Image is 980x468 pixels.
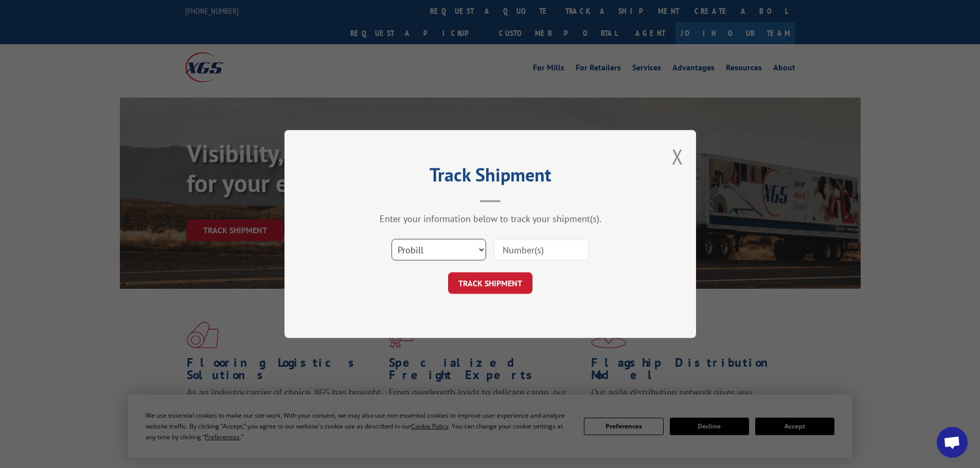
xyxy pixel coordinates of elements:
[448,272,532,294] button: TRACK SHIPMENT
[336,167,645,187] h2: Track Shipment
[336,213,645,224] div: Enter your information below to track your shipment(s).
[937,427,968,458] div: Open chat
[672,143,683,170] button: Close modal
[494,239,589,260] input: Number(s)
